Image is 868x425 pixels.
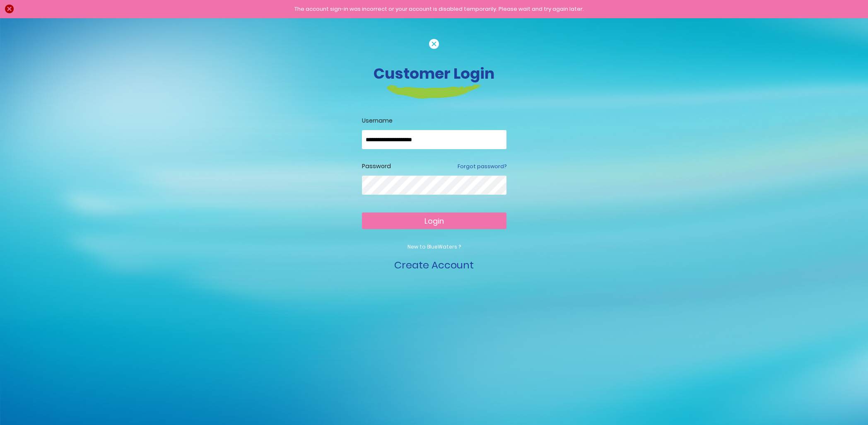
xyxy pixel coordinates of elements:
a: Create Account [394,258,474,272]
span: Login [424,216,444,226]
label: Password [362,162,391,171]
div: The account sign-in was incorrect or your account is disabled temporarily. Please wait and try ag... [19,5,860,13]
p: New to BlueWaters ? [362,243,506,251]
img: cancel [429,39,439,49]
label: Username [362,116,506,125]
a: Forgot password? [458,163,506,170]
img: login-heading-border.png [387,85,482,99]
button: Login [362,212,506,229]
h3: Customer Login [204,65,664,82]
